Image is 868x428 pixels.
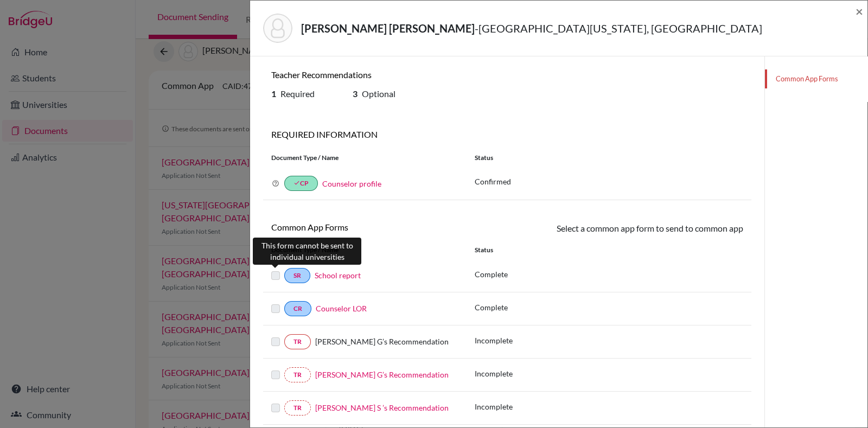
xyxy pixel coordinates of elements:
a: TR [284,400,311,416]
span: [PERSON_NAME] G’s Recommendation [315,337,449,346]
a: Common App Forms [765,69,867,88]
b: 3 [353,88,358,99]
p: Incomplete [475,401,513,412]
div: Document Type / Name [263,153,467,163]
a: [PERSON_NAME] S ’s Recommendation [315,403,449,412]
div: Status [467,245,751,255]
i: done [293,180,300,186]
p: Incomplete [475,368,513,379]
button: Close [856,5,863,18]
span: - [GEOGRAPHIC_DATA][US_STATE], [GEOGRAPHIC_DATA] [475,22,762,35]
a: SR [284,268,310,283]
div: Status [467,153,751,163]
span: Required [280,88,315,99]
div: Select a common app form to send to common app [507,222,751,237]
a: [PERSON_NAME] G’s Recommendation [315,370,449,379]
p: Complete [475,269,508,280]
p: Complete [475,302,508,313]
p: Incomplete [475,335,513,346]
a: Counselor profile [322,179,381,188]
b: 1 [271,88,276,99]
h6: REQUIRED INFORMATION [263,129,751,139]
a: Counselor LOR [316,304,367,313]
a: TR [284,334,311,349]
span: Optional [362,88,395,99]
a: doneCP [284,176,318,191]
span: × [856,3,863,19]
a: TR [284,367,311,382]
a: School report [315,271,361,280]
h6: Common App Forms [271,222,499,232]
a: CR [284,301,311,316]
div: This form cannot be sent to individual universities [253,238,361,265]
strong: [PERSON_NAME] [PERSON_NAME] [301,22,475,35]
div: Document Type / Name [263,245,467,255]
p: Confirmed [475,176,743,187]
h6: Teacher Recommendations [271,69,499,80]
